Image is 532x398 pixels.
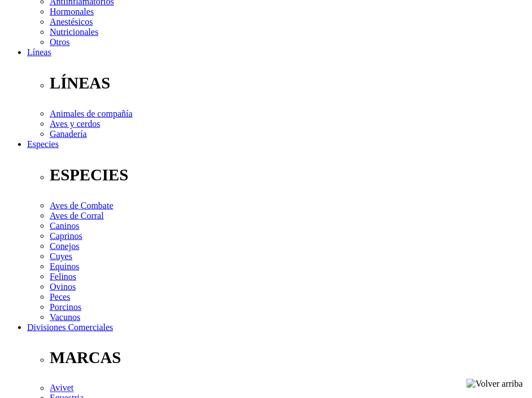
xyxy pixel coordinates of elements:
[50,241,79,251] a: Conejos
[27,47,51,57] a: Líneas
[50,211,104,220] a: Aves de Corral
[50,231,82,241] a: Caprinos
[50,201,114,210] a: Aves de Combate
[50,129,87,139] a: Ganadería
[50,348,527,367] p: MARCAS
[50,119,100,129] a: Aves y cerdos
[50,262,79,271] a: Equinos
[50,292,70,302] a: Peces
[50,302,81,312] a: Porcinos
[50,221,79,231] a: Caninos
[27,139,59,149] a: Especies
[50,272,76,281] a: Felinos
[50,282,76,291] a: Ovinos
[50,109,133,118] a: Animales de compañía
[50,74,527,92] p: LÍNEAS
[27,322,113,332] a: Divisiones Comerciales
[466,379,523,389] img: Volver arriba
[50,251,72,261] a: Cuyes
[50,383,73,393] a: Avivet
[50,7,94,16] a: Hormonales
[50,312,80,322] a: Vacunos
[50,17,93,26] a: Anestésicos
[50,166,527,184] p: ESPECIES
[50,27,98,37] a: Nutricionales
[50,37,70,47] a: Otros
